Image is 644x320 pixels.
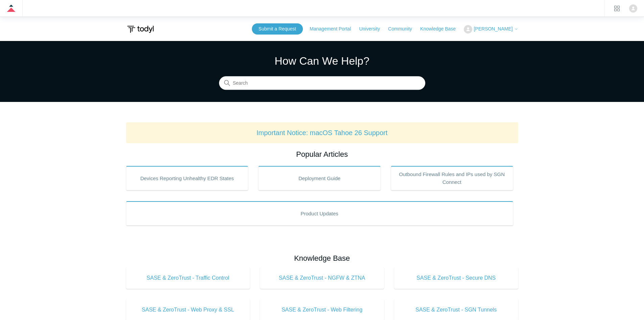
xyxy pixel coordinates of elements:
span: SASE & ZeroTrust - NGFW & ZTNA [270,274,374,282]
a: Devices Reporting Unhealthy EDR States [126,166,248,190]
a: University [359,25,386,33]
a: SASE & ZeroTrust - Secure DNS [394,267,518,289]
a: Product Updates [126,201,513,226]
h1: How Can We Help? [219,53,425,69]
img: user avatar [629,4,637,13]
a: Deployment Guide [258,166,381,190]
button: [PERSON_NAME] [464,25,518,34]
a: Community [388,25,419,33]
a: Outbound Firewall Rules and IPs used by SGN Connect [391,166,513,190]
a: SASE & ZeroTrust - NGFW & ZTNA [260,267,384,289]
span: SASE & ZeroTrust - Traffic Control [136,274,240,282]
span: SASE & ZeroTrust - Web Proxy & SSL [136,306,240,314]
input: Search [219,77,425,90]
span: SASE & ZeroTrust - Web Filtering [270,306,374,314]
a: SASE & ZeroTrust - Traffic Control [126,267,250,289]
a: Management Portal [310,25,358,33]
h2: Knowledge Base [126,253,518,264]
zd-hc-trigger: Click your profile icon to open the profile menu [629,4,637,13]
span: [PERSON_NAME] [474,26,512,31]
a: Important Notice: macOS Tahoe 26 Support [257,129,388,136]
img: Todyl Support Center Help Center home page [126,23,155,36]
span: SASE & ZeroTrust - Secure DNS [404,274,508,282]
a: Submit a Request [252,23,303,35]
a: Knowledge Base [420,25,462,33]
span: SASE & ZeroTrust - SGN Tunnels [404,306,508,314]
h2: Popular Articles [126,149,518,160]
